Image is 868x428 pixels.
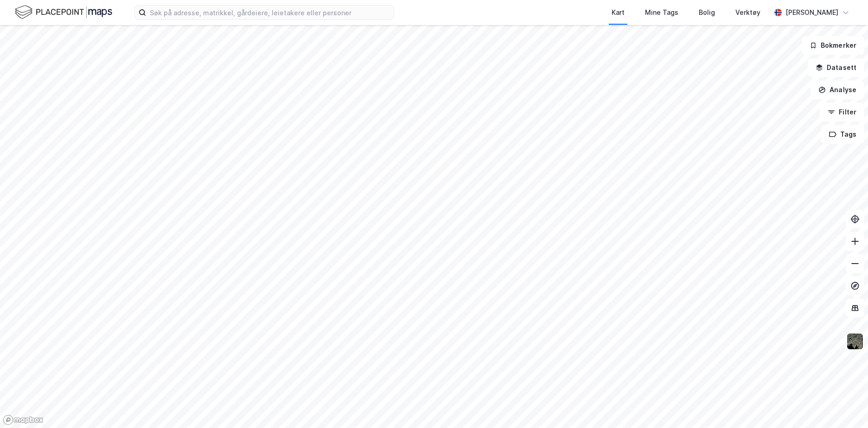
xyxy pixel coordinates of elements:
div: Kart [612,7,625,18]
button: Analyse [811,81,864,99]
input: Søk på adresse, matrikkel, gårdeiere, leietakere eller personer [146,6,394,19]
button: Bokmerker [802,36,864,55]
div: Verktøy [735,7,760,18]
img: 9k= [846,333,864,350]
img: logo.f888ab2527a4732fd821a326f86c7f29.svg [15,4,112,20]
div: Bolig [699,7,715,18]
a: Mapbox homepage [3,415,44,425]
button: Filter [820,103,864,121]
button: Datasett [808,58,864,77]
iframe: Chat Widget [822,384,868,428]
div: [PERSON_NAME] [785,7,838,18]
div: Mine Tags [645,7,678,18]
button: Tags [821,125,864,144]
div: Kontrollprogram for chat [822,384,868,428]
